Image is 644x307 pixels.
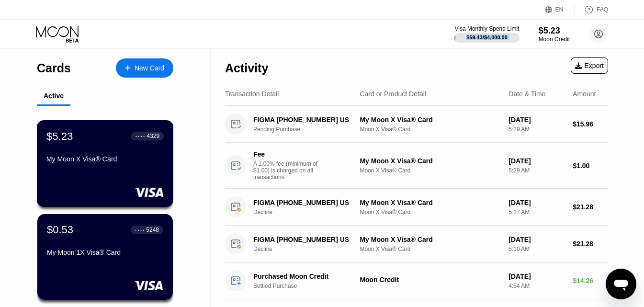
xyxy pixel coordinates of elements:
[575,62,604,69] div: Export
[508,246,565,252] div: 5:10 AM
[44,92,64,100] div: Active
[360,116,501,124] div: My Moon X Visa® Card
[571,57,608,74] div: Export
[360,199,501,206] div: My Moon X Visa® Card
[253,150,320,158] div: Fee
[573,120,608,128] div: $15.96
[454,25,519,32] div: Visa Monthly Spend Limit
[37,121,173,206] div: $5.23● ● ● ●4329My Moon X Visa® Card
[136,135,145,137] div: ● ● ● ●
[508,273,565,280] div: [DATE]
[253,209,368,216] div: Decline
[225,106,608,143] div: FIGMA [PHONE_NUMBER] USPending PurchaseMy Moon X Visa® CardMoon X Visa® Card[DATE]5:29 AM$15.96
[508,157,565,165] div: [DATE]
[508,209,565,216] div: 5:17 AM
[508,283,565,289] div: 4:54 AM
[508,199,565,206] div: [DATE]
[225,143,608,189] div: FeeA 1.00% fee (minimum of $1.00) is charged on all transactionsMy Moon X Visa® CardMoon X Visa® ...
[46,155,164,163] div: My Moon X Visa® Card
[454,25,519,43] div: Visa Monthly Spend Limit$59.43/$4,000.00
[360,90,426,98] div: Card or Product Detail
[466,34,508,40] div: $59.43 / $4,000.00
[116,58,173,78] div: New Card
[225,90,279,98] div: Transaction Detail
[539,26,570,43] div: $5.23Moon Credit
[225,61,268,75] div: Activity
[360,209,501,216] div: Moon X Visa® Card
[146,227,159,233] div: 5248
[573,90,596,98] div: Amount
[508,116,565,124] div: [DATE]
[46,130,73,142] div: $5.23
[225,262,608,299] div: Purchased Moon CreditSettled PurchaseMoon Credit[DATE]4:54 AM$14.26
[545,5,575,14] div: EN
[606,269,636,299] iframe: Button to launch messaging window, conversation in progress
[253,273,360,280] div: Purchased Moon Credit
[539,36,570,43] div: Moon Credit
[555,6,564,13] div: EN
[360,126,501,133] div: Moon X Visa® Card
[253,236,360,243] div: FIGMA [PHONE_NUMBER] US
[253,116,360,124] div: FIGMA [PHONE_NUMBER] US
[37,214,173,300] div: $0.53● ● ● ●5248My Moon 1X Visa® Card
[539,26,570,36] div: $5.23
[253,199,360,206] div: FIGMA [PHONE_NUMBER] US
[147,133,159,139] div: 4329
[597,6,608,13] div: FAQ
[508,236,565,243] div: [DATE]
[360,276,501,284] div: Moon Credit
[253,246,368,252] div: Decline
[253,126,368,133] div: Pending Purchase
[37,61,71,75] div: Cards
[508,90,545,98] div: Date & Time
[573,162,608,170] div: $1.00
[573,277,608,284] div: $14.26
[253,283,368,289] div: Settled Purchase
[225,226,608,262] div: FIGMA [PHONE_NUMBER] USDeclineMy Moon X Visa® CardMoon X Visa® Card[DATE]5:10 AM$21.28
[573,240,608,248] div: $21.28
[135,64,164,72] div: New Card
[508,167,565,174] div: 5:29 AM
[360,236,501,243] div: My Moon X Visa® Card
[135,228,145,231] div: ● ● ● ●
[253,160,325,181] div: A 1.00% fee (minimum of $1.00) is charged on all transactions
[360,167,501,174] div: Moon X Visa® Card
[47,249,163,256] div: My Moon 1X Visa® Card
[225,189,608,226] div: FIGMA [PHONE_NUMBER] USDeclineMy Moon X Visa® CardMoon X Visa® Card[DATE]5:17 AM$21.28
[573,203,608,211] div: $21.28
[508,126,565,133] div: 5:29 AM
[575,5,608,14] div: FAQ
[47,224,73,236] div: $0.53
[360,246,501,252] div: Moon X Visa® Card
[360,157,501,165] div: My Moon X Visa® Card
